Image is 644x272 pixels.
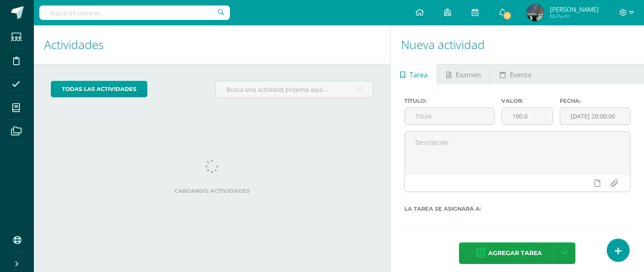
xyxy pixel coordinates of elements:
[39,5,230,20] input: Busca un usuario...
[488,243,542,264] span: Agregar tarea
[550,5,599,14] span: [PERSON_NAME]
[51,81,147,97] a: todas las Actividades
[405,108,494,124] input: Título
[44,25,380,64] h1: Actividades
[503,11,512,20] span: 3
[527,4,544,21] img: a57d5cf4d2cf7e8fced45c4f2ed9c3f6.png
[216,81,373,98] input: Busca una actividad próxima aquí...
[501,98,553,104] label: Valor:
[550,13,599,20] span: Mi Perfil
[502,108,553,124] input: Puntos máximos
[560,108,630,124] input: Fecha de entrega
[401,25,634,64] h1: Nueva actividad
[560,98,630,104] label: Fecha:
[510,65,532,85] span: Evento
[404,98,495,104] label: Título:
[404,206,630,212] label: La tarea se asignará a:
[391,64,437,84] a: Tarea
[490,64,541,84] a: Evento
[51,188,373,194] label: Cargando actividades
[456,65,481,85] span: Examen
[437,64,490,84] a: Examen
[409,65,428,85] span: Tarea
